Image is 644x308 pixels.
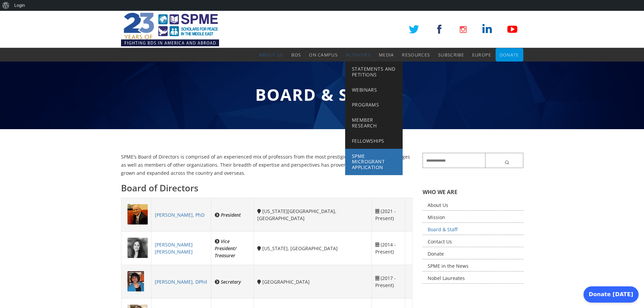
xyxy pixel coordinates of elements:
[500,52,519,58] span: Donate
[352,153,385,171] span: SPME Microgrant Application
[423,224,523,235] a: Board & Staff
[472,52,492,58] span: Europe
[257,208,368,222] div: [US_STATE][GEOGRAPHIC_DATA], [GEOGRAPHIC_DATA]
[345,97,403,113] a: Programs
[423,212,523,223] a: Mission
[291,52,301,58] span: BDS
[352,101,379,108] span: Programs
[215,238,250,259] div: Vice President/ Treasurer
[345,113,403,134] a: Member Research
[346,52,371,58] span: Activities
[423,261,523,271] a: SPME in the News
[438,52,464,58] span: Subscribe
[402,52,430,58] span: Resources
[500,48,519,62] a: Donate
[155,279,207,285] a: [PERSON_NAME], DPhil
[291,48,301,62] a: BDS
[309,52,338,58] span: On Campus
[309,48,338,62] a: On Campus
[259,48,283,62] a: About Us
[215,211,250,218] div: President
[423,200,523,211] a: About Us
[345,82,403,98] a: Webinars
[127,204,148,224] img: 1708486238.jpg
[257,245,368,252] div: [US_STATE], [GEOGRAPHIC_DATA]
[423,249,523,259] a: Donate
[345,62,403,82] a: Statements and Petitions
[379,52,394,58] span: Media
[375,241,402,255] div: (2014 - Present)
[121,182,413,194] h3: Board of Directors
[423,273,523,284] a: Nobel Laureates
[259,52,283,58] span: About Us
[375,275,402,289] div: (2017 - Present)
[438,48,464,62] a: Subscribe
[121,153,413,177] p: SPME’s Board of Directors is comprised of an experienced mix of professors from the most prestigi...
[155,241,193,255] a: [PERSON_NAME] [PERSON_NAME]
[127,271,144,291] img: 3347470104.jpg
[257,278,368,285] div: [GEOGRAPHIC_DATA]
[352,138,384,144] span: Fellowships
[423,188,523,196] h5: WHO WE ARE
[345,134,403,149] a: Fellowships
[345,149,403,175] a: SPME Microgrant Application
[121,11,219,48] img: SPME
[352,117,377,129] span: Member Research
[352,66,396,78] span: Statements and Petitions
[155,212,205,218] a: [PERSON_NAME], PhD
[375,208,402,222] div: (2021 - Present)
[215,278,250,285] div: Secretary
[402,48,430,62] a: Resources
[127,238,148,258] img: 3582058061.jpeg
[346,48,371,62] a: Activities
[472,48,492,62] a: Europe
[423,237,523,247] a: Contact Us
[352,87,377,93] span: Webinars
[379,48,394,62] a: Media
[255,84,389,105] span: Board & Staff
